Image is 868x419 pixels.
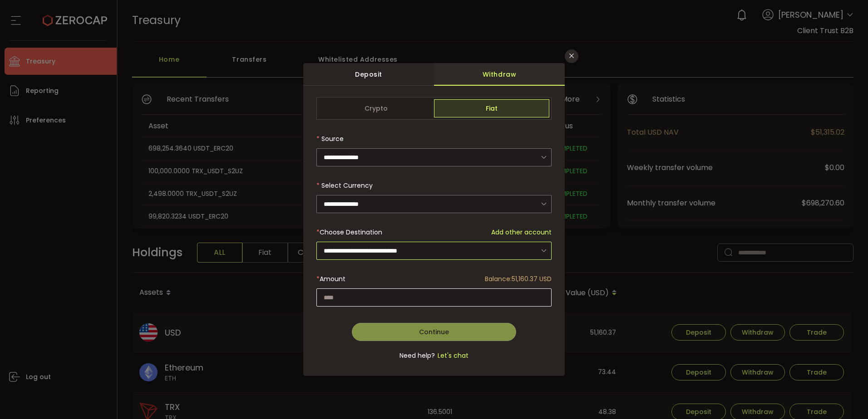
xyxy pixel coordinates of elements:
[316,181,373,190] label: Select Currency
[823,375,868,419] iframe: Chat Widget
[303,63,565,376] div: dialog
[419,327,449,336] span: Continue
[399,351,435,361] span: Need help?
[316,134,344,143] label: Source
[485,274,512,283] span: Balance:
[352,323,517,341] button: Continue
[320,274,345,283] span: Amount
[491,228,552,237] span: Add other account
[303,63,434,86] div: Deposit
[435,351,469,361] span: Let's chat
[320,228,382,237] span: Choose Destination
[434,63,565,86] div: Withdraw
[319,99,434,117] span: Crypto
[434,99,549,117] span: Fiat
[512,274,552,283] span: 51,160.37 USD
